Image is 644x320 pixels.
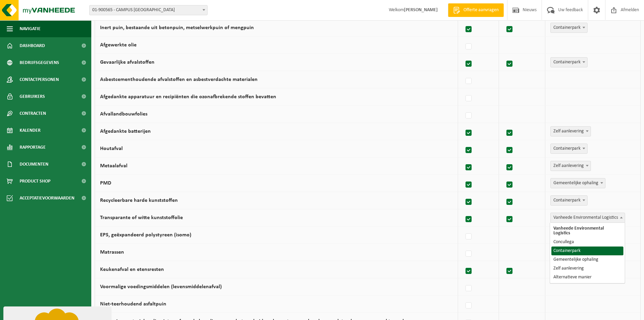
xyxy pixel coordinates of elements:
[100,77,258,82] label: Asbestcementhoudende afvalstoffen en asbestverdachte materialen
[20,54,59,71] span: Bedrijfsgegevens
[89,5,208,15] span: 01-900565 - CAMPUS SINT-VINCENTIUS - ANZEGEM
[20,105,46,122] span: Contracten
[5,1,103,100] img: Profielafbeelding agent
[550,195,588,206] span: Containerpark
[100,60,154,65] label: Gevaarlijke afvalstoffen
[20,139,46,156] span: Rapportage
[20,156,48,173] span: Documenten
[20,71,59,88] span: Contactpersonen
[3,305,113,320] iframe: chat widget
[550,161,591,171] span: Zelf aanlevering
[100,180,111,186] label: PMD
[100,198,178,203] label: Recycleerbare harde kunststoffen
[100,301,166,307] label: Niet-teerhoudend asfaltpuin
[100,267,164,272] label: Keukenafval en etensresten
[20,173,50,190] span: Product Shop
[551,255,623,264] li: Gemeentelijke ophaling
[551,213,625,222] span: Vanheede Environmental Logistics
[551,161,591,171] span: Zelf aanlevering
[404,7,438,13] strong: [PERSON_NAME]
[100,146,123,151] label: Houtafval
[100,232,191,238] label: EPS, geëxpandeerd polystyreen (isomo)
[551,23,587,33] span: Containerpark
[20,190,74,207] span: Acceptatievoorwaarden
[551,58,587,67] span: Containerpark
[100,94,276,100] label: Afgedankte apparatuur en recipiënten die ozonafbrekende stoffen bevatten
[550,213,625,223] span: Vanheede Environmental Logistics
[100,25,254,30] label: Inert puin, bestaande uit betonpuin, metselwerkpuin of mengpuin
[100,42,137,48] label: Afgewerkte olie
[100,111,147,117] label: Afvallandbouwfolies
[100,163,127,169] label: Metaalafval
[100,250,124,255] label: Matrassen
[462,7,500,14] span: Offerte aanvragen
[448,3,504,17] a: Offerte aanvragen
[551,144,587,153] span: Containerpark
[551,238,623,247] li: Concullega
[551,264,623,273] li: Zelf aanlevering
[550,23,588,33] span: Containerpark
[551,127,591,136] span: Zelf aanlevering
[551,196,587,205] span: Containerpark
[550,178,605,188] span: Gemeentelijke ophaling
[100,215,183,220] label: Transparante of witte kunststoffolie
[551,247,623,255] li: Containerpark
[550,57,588,67] span: Containerpark
[100,129,151,134] label: Afgedankte batterijen
[90,5,207,15] span: 01-900565 - CAMPUS SINT-VINCENTIUS - ANZEGEM
[20,88,45,105] span: Gebruikers
[20,20,41,37] span: Navigatie
[551,224,623,238] li: Vanheede Environmental Logistics
[550,126,591,136] span: Zelf aanlevering
[20,122,41,139] span: Kalender
[20,37,45,54] span: Dashboard
[550,144,588,154] span: Containerpark
[100,284,222,290] label: Voormalige voedingsmiddelen (levensmiddelenafval)
[551,178,605,188] span: Gemeentelijke ophaling
[551,273,623,282] li: Alternatieve manier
